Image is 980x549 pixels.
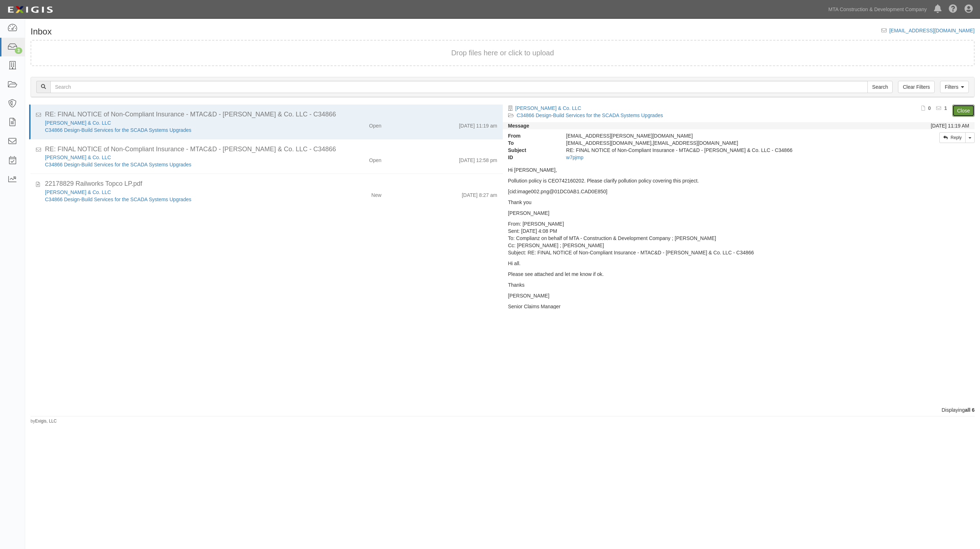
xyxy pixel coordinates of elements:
div: [DATE] 11:19 AM [931,122,969,129]
div: Open [369,119,381,129]
a: [PERSON_NAME] & Co. LLC [515,105,582,111]
a: Close [952,105,975,117]
div: 22178829 Railworks Topco LP.pdf [45,179,497,189]
a: [PERSON_NAME] & Co. LLC [45,154,111,160]
a: Filters [940,81,969,93]
div: [DATE] 8:27 am [462,189,497,199]
b: all 6 [965,407,975,413]
div: C34866 Design-Build Services for the SCADA Systems Upgrades [45,196,304,203]
div: cakanowicz@railworks.com,agreement-x4mktk@mtacc.complianz.com [561,139,851,147]
p: Thank you [508,199,970,206]
div: RE: FINAL NOTICE of Non-Compliant Insurance - MTAC&D - L. K. Comstock & Co. LLC - C34866 [45,145,497,154]
a: [PERSON_NAME] & Co. LLC [45,120,111,126]
a: MTA Construction & Development Company [825,2,930,17]
b: 0 [928,105,931,111]
span: Drop files here or click to upload [451,49,554,57]
div: [DATE] 12:58 pm [459,154,497,164]
p: [PERSON_NAME] [508,209,970,217]
a: [PERSON_NAME] & Co. LLC [45,189,111,195]
p: Hi [PERSON_NAME], [508,166,970,174]
div: [DATE] 11:19 am [459,119,497,129]
p: Hi all. [508,260,970,267]
p: Please see attached and let me know if ok. [508,271,970,278]
a: C34866 Design-Build Services for the SCADA Systems Upgrades [45,127,191,133]
p: From: [PERSON_NAME] Sent: [DATE] 4:08 PM To: Complianz on behalf of MTA - Construction & Developm... [508,220,970,256]
strong: From [503,132,561,139]
a: C34866 Design-Build Services for the SCADA Systems Upgrades [45,162,191,167]
small: by [31,418,57,424]
p: Senior Claims Manager [508,303,970,310]
div: RE: FINAL NOTICE of Non-Compliant Insurance - MTAC&D - L. K. Comstock & Co. LLC - C34866 [561,147,851,154]
strong: Message [508,123,529,129]
a: w7pjmp [566,154,583,160]
a: Reply [939,132,966,143]
div: RE: FINAL NOTICE of Non-Compliant Insurance - MTAC&D - L. K. Comstock & Co. LLC - C34866 [45,110,497,119]
strong: To [503,139,561,147]
p: [PERSON_NAME] [508,292,970,299]
a: [EMAIL_ADDRESS][DOMAIN_NAME] [889,28,975,33]
i: Help Center - Complianz [949,5,957,14]
a: C34866 Design-Build Services for the SCADA Systems Upgrades [517,112,663,118]
a: C34866 Design-Build Services for the SCADA Systems Upgrades [45,197,191,202]
input: Search [50,81,868,93]
div: Open [369,154,381,164]
div: 3 [15,47,22,54]
div: L. K. Comstock & Co. LLC [45,189,304,196]
b: 1 [944,105,947,111]
input: Search [867,81,893,93]
p: Thanks [508,281,970,289]
strong: Subject [503,147,561,154]
a: Exigis, LLC [35,419,57,424]
div: [EMAIL_ADDRESS][PERSON_NAME][DOMAIN_NAME] [561,132,851,139]
h1: Inbox [31,27,52,36]
p: Pollution policy is CEO742160202. Please clarify pollution policy covering this project. [508,177,970,184]
div: Displaying [25,406,980,414]
strong: ID [503,154,561,161]
p: [cid:image002.png@01DC0AB1.CAD0E850] [508,188,970,195]
div: New [372,189,382,199]
img: Logo [5,3,55,16]
a: Clear Filters [898,81,934,93]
